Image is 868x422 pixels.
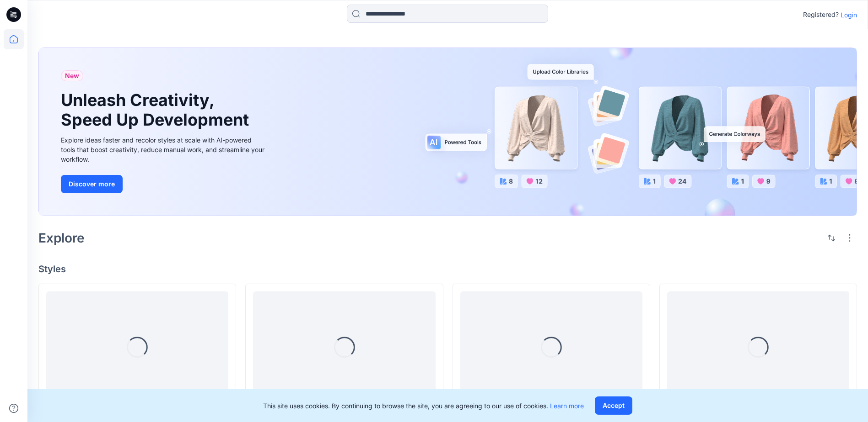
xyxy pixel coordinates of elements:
div: Explore ideas faster and recolor styles at scale with AI-powered tools that boost creativity, red... [61,135,267,164]
h2: Explore [38,231,85,245]
span: New [65,70,79,81]
button: Discover more [61,175,123,193]
a: Discover more [61,175,267,193]
p: This site uses cookies. By continuing to browse the site, you are agreeing to our use of cookies. [263,401,584,411]
h4: Styles [38,264,857,274]
button: Accept [595,396,632,415]
a: Learn more [550,402,584,410]
p: Registered? [803,9,839,20]
p: Login [841,10,857,20]
h1: Unleash Creativity, Speed Up Development [61,90,253,130]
